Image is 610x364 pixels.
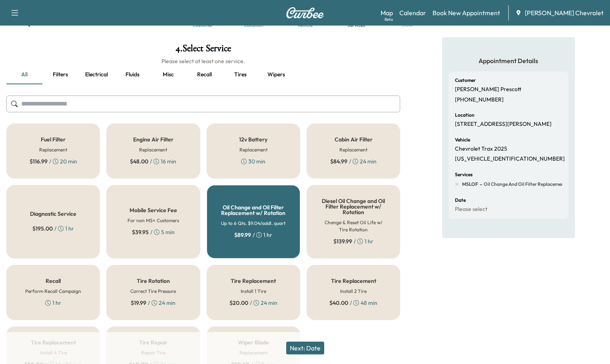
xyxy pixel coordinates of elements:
button: Recall [186,65,222,84]
h5: Diesel Oil Change and Oil Filter Replacement w/ Rotation [320,198,387,215]
span: $ 139.99 [333,237,352,245]
h6: Replacement [39,146,67,153]
div: / 24 min [229,299,277,307]
span: $ 48.00 [130,157,148,165]
h5: Appointment Details [449,56,568,65]
button: Next: Date [286,342,324,354]
button: Fluids [114,65,150,84]
h6: Correct Tire Pressure [130,288,176,295]
div: Beta [385,16,393,22]
span: $ 40.00 [329,299,348,307]
div: Services [347,23,365,28]
span: $ 84.99 [330,157,347,165]
h6: For non MS+ Customers [128,217,179,224]
div: / 24 min [330,157,377,165]
span: $ 116.99 [30,157,48,165]
button: Tires [222,65,258,84]
h5: 12v Battery [239,137,267,142]
h5: Recall [46,278,61,284]
h6: Change & Reset Oil Life w/ Tire Rotation [320,219,387,233]
h5: Tire Rotation [137,278,170,284]
h6: Up to 6 Qts. $9.04/addl. quart [221,220,285,227]
button: Electrical [78,65,114,84]
h5: Oil Change and Oil Filter Replacement w/ Rotation [220,205,287,216]
h6: Location [455,113,474,117]
a: Book New Appointment [433,8,500,18]
div: 30 min [241,157,265,165]
span: Oil Change and Oil Filter Replacement w/ Rotation [482,181,594,187]
p: Please select [455,206,487,213]
h5: Engine Air Filter [133,137,173,142]
span: [PERSON_NAME] Chevrolet [525,8,604,18]
div: Customer [193,23,213,28]
div: / 20 min [30,157,77,165]
p: [STREET_ADDRESS][PERSON_NAME] [455,121,552,128]
div: Vehicle [297,23,313,28]
div: / 48 min [329,299,377,307]
h5: Tire Replacement [331,278,376,284]
a: Calendar [399,8,426,18]
a: MapBeta [381,8,393,18]
span: $ 20.00 [229,299,248,307]
h6: Replacement [339,146,367,153]
button: Wipers [258,65,294,84]
h5: Fuel Filter [41,137,66,142]
div: / 1 hr [234,231,272,239]
div: / 1 hr [32,225,74,233]
button: Misc [150,65,186,84]
p: [PERSON_NAME] Prescott [455,86,521,93]
h5: Cabin Air Filter [335,137,373,142]
h6: Replacement [239,146,267,153]
span: $ 19.99 [131,299,146,307]
div: / 24 min [131,299,175,307]
h6: Install 2 Tire [340,288,367,295]
div: Location [244,23,263,28]
span: $ 195.00 [32,225,53,233]
p: [US_VEHICLE_IDENTIFICATION_NUMBER] [455,155,565,163]
div: / 5 min [132,228,175,236]
button: Filters [42,65,78,84]
h6: Please select at least one service. [6,57,400,65]
h6: Vehicle [455,137,470,142]
h6: Customer [455,78,476,83]
div: basic tabs example [6,65,400,84]
h6: Date [455,198,466,203]
span: $ 89.99 [234,231,251,239]
h5: Mobile Service Fee [130,207,177,213]
h5: Diagnostic Service [30,211,76,217]
span: - [478,180,482,188]
h6: Install 1 Tire [241,288,266,295]
div: / 16 min [130,157,176,165]
div: 1 hr [45,299,61,307]
span: $ 39.95 [132,228,149,236]
div: / 1 hr [333,237,373,245]
button: all [6,65,42,84]
span: MSLOF [462,181,478,187]
h6: Services [455,172,472,177]
p: [PHONE_NUMBER] [455,96,504,103]
h6: Replacement [139,146,167,153]
img: Curbee Logo [286,7,324,18]
div: Date [402,23,413,28]
h1: 4 . Select Service [6,44,400,57]
p: Chevrolet Trax 2025 [455,145,507,153]
h6: Perform Recall Campaign [25,288,81,295]
h5: Tire Replacement [231,278,276,284]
